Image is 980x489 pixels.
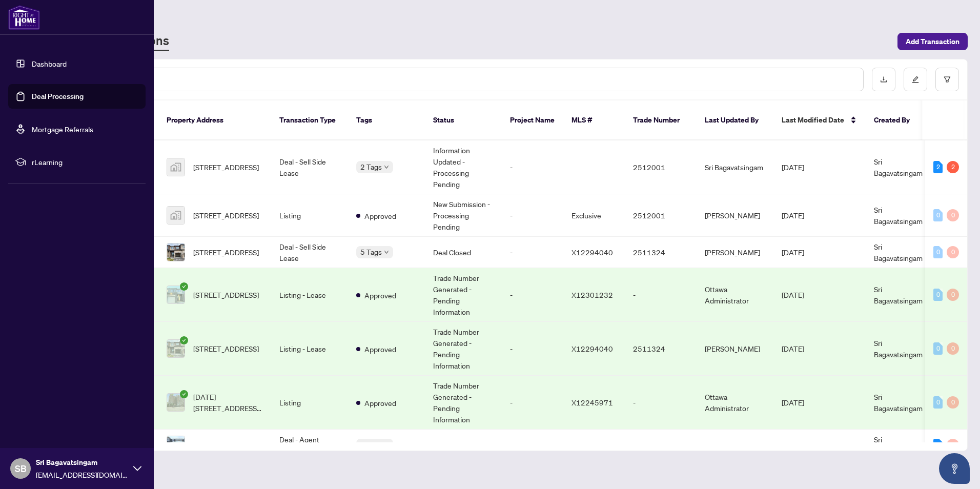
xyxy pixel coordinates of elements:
img: logo [8,5,40,30]
td: Deal - Sell Side Lease [271,237,348,268]
td: New Submission - Processing Pending [425,194,502,237]
img: thumbnail-img [167,436,185,454]
th: Created By [866,100,932,140]
span: [STREET_ADDRESS] [193,247,259,258]
span: X12245971 [571,398,613,407]
div: 0 [947,289,959,301]
span: [STREET_ADDRESS] [193,343,259,354]
a: Deal Processing [32,92,84,101]
span: Sri Bagavatsingam [36,457,128,468]
th: Status [425,100,502,140]
td: Listing [271,376,348,430]
td: Information Updated - Processing Pending [425,140,502,194]
span: Approved [364,210,396,221]
th: Tags [348,100,425,140]
td: Deal - Sell Side Lease [271,140,348,194]
td: - [502,140,563,194]
span: 4 Tags [360,439,382,451]
div: 0 [933,209,943,221]
td: [PERSON_NAME] [697,194,773,237]
span: [DATE][STREET_ADDRESS][DATE] [193,391,263,414]
td: Deal - Agent Double End Lease [271,430,348,461]
div: 1 [933,439,943,451]
span: [DATE] [782,211,804,220]
td: [PERSON_NAME] [697,237,773,268]
td: 2511324 [625,237,697,268]
span: [DATE] [782,440,804,450]
span: 2 Tags [360,161,382,173]
td: Listing - Lease [271,268,348,322]
span: [STREET_ADDRESS] [193,210,259,221]
div: 0 [947,439,959,451]
span: Sri Bagavatsingam [874,338,923,359]
div: 0 [933,396,943,409]
th: Last Updated By [697,100,773,140]
span: filter [944,76,951,83]
div: 0 [947,396,959,409]
td: Ottawa Administrator [697,268,773,322]
div: 0 [947,209,959,221]
th: Last Modified Date [773,100,866,140]
div: 0 [933,246,943,258]
span: Sri Bagavatsingam [874,242,923,262]
span: SB [15,461,27,476]
td: Trade Number Generated - Pending Information [425,376,502,430]
th: Project Name [502,100,563,140]
span: check-circle [180,390,188,398]
span: Sri Bagavatsingam [874,435,923,455]
td: - [625,268,697,322]
th: Transaction Type [271,100,348,140]
span: X12294040 [571,344,613,353]
td: - [502,194,563,237]
span: Approved [364,343,396,355]
th: Property Address [158,100,271,140]
td: - [502,376,563,430]
div: 0 [947,246,959,258]
th: MLS # [563,100,625,140]
span: [DATE] [782,162,804,172]
td: 2512001 [625,194,697,237]
span: down [384,165,389,170]
img: thumbnail-img [167,286,185,303]
span: [DATE] [782,344,804,353]
span: Add Transaction [906,33,959,50]
a: Dashboard [32,59,67,68]
button: Open asap [939,453,970,484]
td: Trade Number Generated - Pending Information [425,268,502,322]
span: Approved [364,397,396,409]
td: - [502,430,563,461]
span: [STREET_ADDRESS] [193,289,259,300]
td: Ottawa Administrator [697,376,773,430]
span: check-circle [180,282,188,291]
span: Approved [364,290,396,301]
td: 2512001 [625,140,697,194]
td: - [502,237,563,268]
span: down [384,250,389,255]
img: thumbnail-img [167,340,185,357]
td: - [625,376,697,430]
span: Exclusive [571,211,601,220]
td: Deal Closed [425,237,502,268]
td: Trade Number Generated - Pending Information [425,322,502,376]
span: rLearning [32,156,138,168]
span: [STREET_ADDRESS] [193,161,259,173]
span: Sri Bagavatsingam [874,392,923,413]
td: Final Trade [425,430,502,461]
td: [PERSON_NAME] [697,322,773,376]
span: [DATE] [782,398,804,407]
div: 0 [947,342,959,355]
img: thumbnail-img [167,158,185,176]
span: X12074211 [571,440,613,450]
div: 0 [933,289,943,301]
img: thumbnail-img [167,394,185,411]
button: Add Transaction [897,33,968,50]
img: thumbnail-img [167,243,185,261]
td: [PERSON_NAME] [697,430,773,461]
td: - [502,268,563,322]
button: filter [935,68,959,91]
div: 2 [947,161,959,173]
div: 0 [933,342,943,355]
th: Trade Number [625,100,697,140]
span: [DATE] [782,248,804,257]
span: X12294040 [571,248,613,257]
